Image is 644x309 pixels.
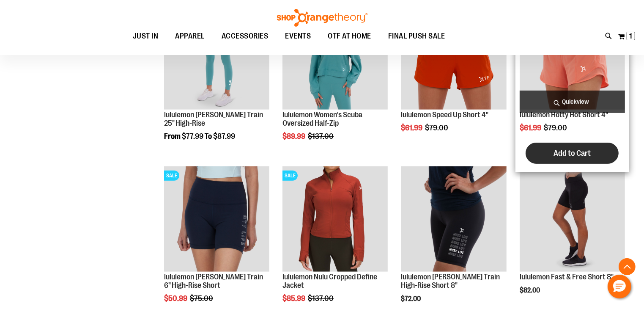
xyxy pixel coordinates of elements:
a: OTF AT HOME [319,27,380,46]
span: ACCESSORIES [222,27,269,46]
span: $137.00 [308,294,335,303]
span: OTF AT HOME [328,27,371,46]
a: lululemon Nulu Cropped Define Jacket [282,273,377,290]
span: $61.99 [520,124,543,132]
span: $137.00 [308,132,335,141]
a: Product image for lululemon Womens Wunder Train High-Rise Tight 25inSALE [164,4,269,111]
a: APPAREL [167,27,213,46]
span: SALE [282,171,298,181]
img: Product image for lululemon Speed Up Short 4" [401,4,507,110]
a: lululemon Fast & Free Short 8" [520,273,614,281]
a: Quickview [520,91,625,113]
a: lululemon Hotty Hot Short 4" [520,110,608,119]
a: lululemon Women's Scuba Oversized Half-Zip [282,110,362,127]
img: Product image for lululemon Fast & Free Short 8" [520,166,625,272]
span: $79.00 [544,124,568,132]
span: $85.99 [282,294,307,303]
a: Product image for lululemon Wunder Train High-Rise Short 8" [401,166,507,273]
img: Product image for lululemon Wunder Train High-Rise Short 8" [401,166,507,272]
a: ACCESSORIES [213,27,277,46]
a: lululemon Speed Up Short 4" [401,110,489,119]
img: lululemon Hotty Hot Short 4" [520,4,625,110]
a: Product image for lululemon Nulu Cropped Define JacketSALE [282,166,388,273]
span: $89.99 [282,132,307,141]
span: 1 [630,32,633,40]
button: Hello, have a question? Let’s chat. [608,275,631,298]
a: lululemon [PERSON_NAME] Train High-Rise Short 8" [401,273,500,290]
a: Product image for lululemon Wunder Train 6" High-Rise ShortSALE [164,166,269,273]
img: Product image for lululemon Nulu Cropped Define Jacket [282,166,388,272]
a: Product image for lululemon Womens Scuba Oversized Half ZipSALE [282,4,388,111]
span: APPAREL [175,27,205,46]
span: $50.99 [164,294,189,303]
img: Product image for lululemon Womens Wunder Train High-Rise Tight 25in [164,4,269,110]
span: JUST IN [133,27,159,46]
img: Product image for lululemon Wunder Train 6" High-Rise Short [164,166,269,272]
span: EVENTS [285,27,311,46]
button: Back To Top [619,258,636,275]
span: $82.00 [520,287,541,294]
span: $61.99 [401,124,424,132]
a: lululemon [PERSON_NAME] Train 25" High-Rise [164,110,263,127]
a: FINAL PUSH SALE [380,27,454,46]
span: From [164,132,181,141]
a: JUST IN [124,27,167,46]
a: lululemon Hotty Hot Short 4"SALE [520,4,625,111]
a: Product image for lululemon Fast & Free Short 8" [520,166,625,273]
img: Shop Orangetheory [276,9,369,27]
span: $72.00 [401,295,422,303]
span: $75.00 [190,294,214,303]
a: Product image for lululemon Speed Up Short 4"SALE [401,4,507,111]
img: Product image for lululemon Womens Scuba Oversized Half Zip [282,4,388,110]
a: EVENTS [277,27,319,46]
span: To [205,132,212,141]
span: $79.00 [425,124,450,132]
button: Add to Cart [526,143,619,164]
a: lululemon [PERSON_NAME] Train 6" High-Rise Short [164,273,263,290]
span: SALE [164,171,179,181]
span: Add to Cart [554,149,591,158]
span: FINAL PUSH SALE [388,27,445,46]
span: $87.99 [213,132,235,141]
span: $77.99 [182,132,203,141]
